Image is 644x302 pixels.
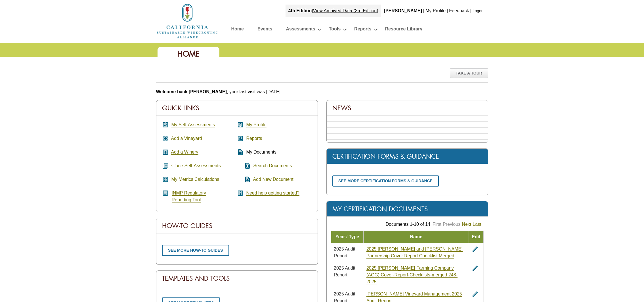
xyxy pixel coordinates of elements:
i: edit [472,291,479,297]
span: Home [177,49,200,59]
a: Search Documents [253,163,292,168]
a: Reports [354,25,371,35]
td: Edit [469,231,483,243]
a: Tools [329,25,341,35]
b: [PERSON_NAME] [384,8,422,13]
i: add_circle [162,135,169,142]
a: Resource Library [385,25,423,35]
div: Quick Links [156,100,318,116]
a: Assessments [286,25,315,35]
a: My Self-Assessments [171,122,215,127]
a: Clone Self-Assessments [171,163,221,168]
td: Year / Type [331,231,364,243]
a: Add a Winery [171,150,198,155]
a: Home [156,18,219,23]
a: Next [462,222,471,227]
a: First [433,222,441,227]
a: Add a Vineyard [171,136,202,141]
i: find_in_page [237,162,251,169]
span: My Documents [246,150,276,154]
a: 2025 [PERSON_NAME] Farming Company (AGG) Cover-Report-Checklists-merged 248-2025 [366,266,458,284]
i: article [162,190,169,196]
div: How-To Guides [156,218,318,233]
strong: 4th Edition [288,8,312,13]
i: queue [162,162,169,169]
i: assessment [237,135,244,142]
div: | [286,5,381,17]
a: Reports [246,136,262,141]
i: help_center [237,190,244,196]
a: 2025 [PERSON_NAME] and [PERSON_NAME] Partnership Cover Report Checklist Merged [366,247,463,258]
a: Last [473,222,481,227]
a: Previous [443,222,460,227]
i: edit [472,265,479,272]
a: Need help getting started? [246,191,299,196]
i: assignment_turned_in [162,121,169,128]
div: | [423,5,425,17]
i: account_box [237,121,244,128]
div: Certification Forms & Guidance [327,149,488,164]
a: INMP RegulatoryReporting Tool [172,191,206,202]
a: Feedback [449,8,469,13]
span: 2025 Audit Report [334,266,355,277]
div: | [446,5,448,17]
td: Name [364,231,469,243]
b: Welcome back [PERSON_NAME] [156,89,227,94]
a: View Archived Data (3rd Edition) [313,8,378,13]
a: See more certification forms & guidance [332,175,439,187]
i: add_box [162,149,169,156]
div: News [327,100,488,116]
div: | [470,5,472,17]
div: Take A Tour [450,68,488,78]
a: See more how-to guides [162,245,229,256]
a: My Metrics Calculations [171,177,219,182]
a: Events [257,25,272,35]
i: edit [472,246,479,253]
a: Home [231,25,244,35]
a: edit [472,291,479,296]
p: , your last visit was [DATE]. [156,88,488,96]
a: Logout [473,9,485,13]
span: Documents 1-10 of 14 [386,222,430,227]
i: note_add [237,176,251,183]
a: My Profile [425,8,446,13]
a: Add New Document [253,177,293,182]
i: calculate [162,176,169,183]
div: Templates And Tools [156,271,318,286]
a: My Profile [246,122,266,127]
a: edit [472,247,479,251]
span: 2025 Audit Report [334,247,355,258]
a: edit [472,266,479,270]
img: logo_cswa2x.png [156,3,219,39]
i: description [237,149,244,156]
div: My Certification Documents [327,201,488,217]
